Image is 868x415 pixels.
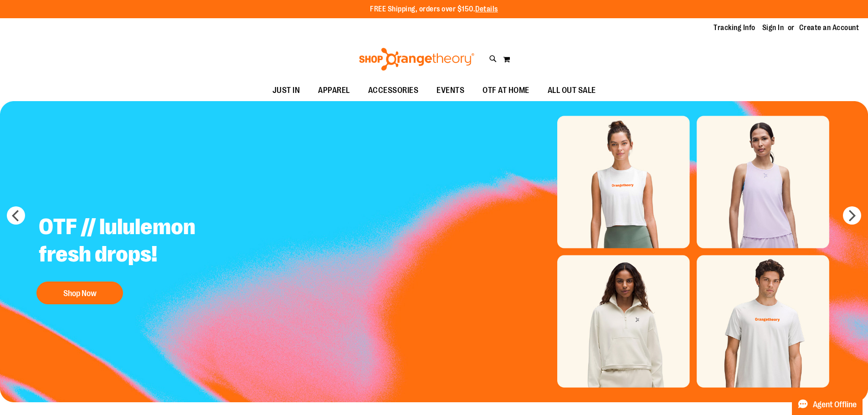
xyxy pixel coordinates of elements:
[32,206,258,309] a: OTF // lululemon fresh drops! Shop Now
[368,80,419,101] span: ACCESSORIES
[799,23,859,33] a: Create an Account
[843,206,861,225] button: next
[7,206,25,225] button: prev
[714,23,755,33] a: Tracking Info
[548,80,596,101] span: ALL OUT SALE
[318,80,350,101] span: APPAREL
[36,282,123,304] button: Shop Now
[483,80,529,101] span: OTF AT HOME
[370,4,498,15] p: FREE Shipping, orders over $150.
[32,206,258,277] h2: OTF // lululemon fresh drops!
[358,48,476,71] img: Shop Orangetheory
[437,80,464,101] span: EVENTS
[792,394,863,415] button: Agent Offline
[475,5,498,13] a: Details
[272,80,300,101] span: JUST IN
[813,400,857,409] span: Agent Offline
[762,23,784,33] a: Sign In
